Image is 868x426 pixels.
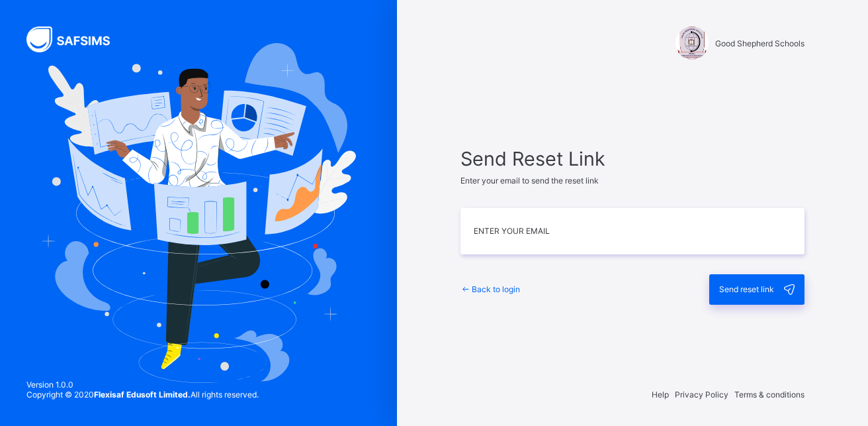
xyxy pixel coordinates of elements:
strong: Flexisaf Edusoft Limited. [94,390,191,399]
span: Send reset link [719,284,774,294]
span: Version 1.0.0 [26,380,259,390]
span: Back to login [472,284,520,294]
span: Terms & conditions [734,390,804,399]
a: Back to login [460,284,520,294]
span: Privacy Policy [675,390,728,399]
span: Enter your email to send the reset link [460,176,599,186]
span: Copyright © 2020 All rights reserved. [26,390,259,399]
span: Good Shepherd Schools [715,38,804,48]
img: SAFSIMS Logo [26,27,126,52]
span: Help [652,390,669,399]
img: Hero Image [41,43,356,382]
span: Send Reset Link [460,147,804,170]
img: Good Shepherd Schools [675,27,709,60]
